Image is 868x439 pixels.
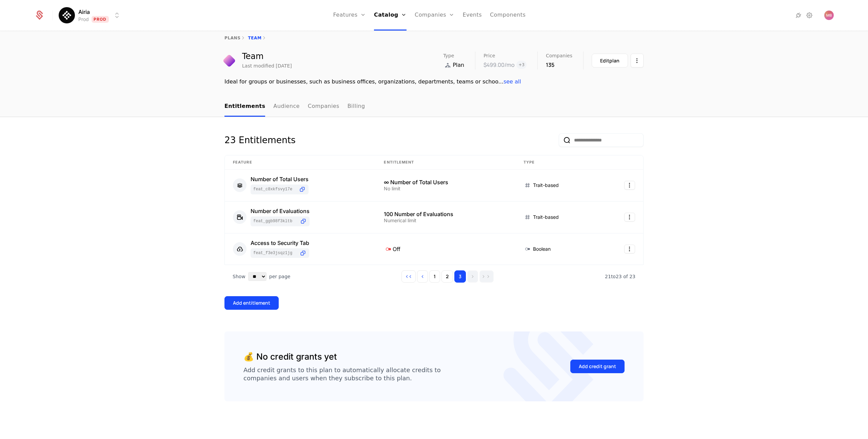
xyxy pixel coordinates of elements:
div: 23 Entitlements [224,133,296,147]
th: Type [515,155,599,170]
span: feat_gGB98F3kLtb [253,218,297,224]
ul: Choose Sub Page [224,97,365,117]
span: + 3 [516,61,527,69]
div: Edit plan [600,57,619,64]
button: Select action [624,181,635,190]
button: Go to page 1 [429,270,440,283]
span: per page [269,273,291,280]
button: Go to next page [467,270,478,283]
span: Type [443,53,454,58]
span: feat_f3E3JSqz1jG [253,250,297,256]
a: Integrations [794,11,803,19]
div: Page navigation [401,270,494,283]
div: Add entitlement [233,300,270,306]
img: Airia [59,7,75,23]
div: Table pagination [224,265,644,288]
span: 23 [605,274,635,279]
span: Trait-based [533,182,559,189]
div: 💰 No credit grants yet [243,350,337,363]
button: Go to previous page [417,270,428,283]
button: Go to page 3 [454,270,466,283]
a: Billing [348,97,365,117]
div: Add credit grants to this plan to automatically allocate credits to companies and users when they... [243,366,441,382]
a: Companies [308,97,339,117]
span: Companies [546,53,572,58]
div: 135 [546,61,572,69]
a: plans [224,36,240,40]
span: Airia [78,8,90,16]
button: Select action [624,213,635,222]
img: Matt Bell [824,11,834,20]
button: Open user button [824,11,834,20]
span: Plan [453,61,464,69]
th: Entitlement [376,155,515,170]
div: $499.00 /mo [484,61,514,69]
span: Prod [92,16,109,23]
span: feat_C8xKFSVy17e [253,187,296,192]
div: Ideal for groups or businesses, such as business offices, organizations, departments, teams or sc... [224,78,644,86]
a: Settings [805,11,813,19]
button: Select action [624,245,635,253]
button: Editplan [592,54,628,68]
button: Go to page 2 [441,270,453,283]
span: Price [484,53,495,58]
span: Show [233,273,245,280]
div: Number of Total Users [251,176,309,182]
div: Team [242,52,292,60]
span: see all [504,78,521,85]
button: Select action [631,54,644,68]
div: Last modified [DATE] [242,62,292,69]
button: Add entitlement [224,296,279,310]
div: Prod [78,16,89,23]
nav: Main [224,97,644,117]
div: Off [384,245,507,253]
div: Access to Security Tab [251,240,309,246]
span: Trait-based [533,214,559,221]
button: Go to first page [401,270,416,283]
select: Select page size [248,272,267,281]
div: No limit [384,186,507,191]
div: Number of Evaluations [251,208,310,214]
button: Go to last page [479,270,494,283]
th: Feature [225,155,376,170]
button: Select environment [61,8,121,23]
div: Numerical limit [384,218,507,223]
button: Add credit grant [570,360,625,373]
div: 100 Number of Evaluations [384,211,507,217]
div: Add credit grant [579,363,616,370]
span: 21 to 23 of [605,274,629,279]
a: Entitlements [224,97,265,117]
span: Boolean [533,246,551,252]
div: ∞ Number of Total Users [384,179,507,185]
a: Audience [273,97,300,117]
